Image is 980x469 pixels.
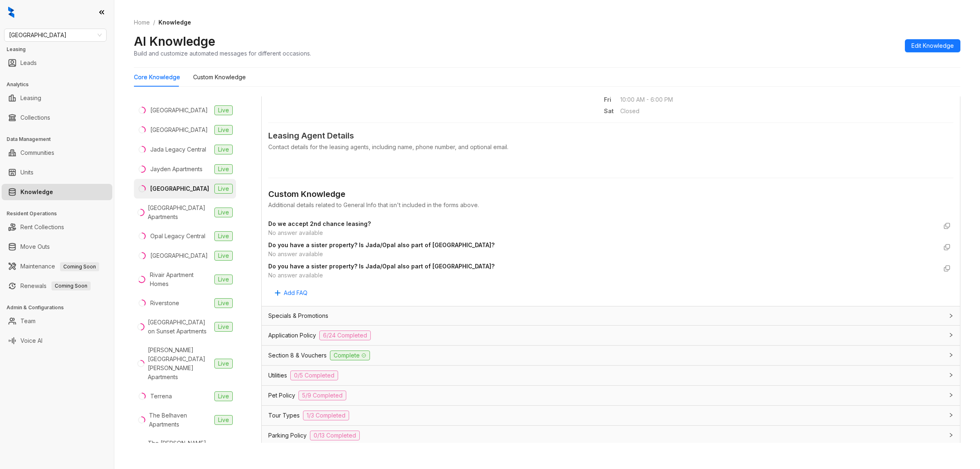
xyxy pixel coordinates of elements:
img: logo [8,7,14,18]
div: Custom Knowledge [193,73,246,82]
div: [GEOGRAPHIC_DATA] Apartments [148,203,211,221]
a: Move Outs [20,239,50,255]
span: Live [214,298,233,308]
div: Parking Policy0/13 Completed [262,426,960,445]
a: Rent Collections [20,219,64,235]
h3: Data Management [7,136,114,143]
span: Specials & Promotions [268,311,328,320]
div: Jayden Apartments [150,165,203,174]
li: Communities [2,145,112,161]
li: / [153,18,155,27]
span: Complete [330,351,370,360]
strong: Do you have a sister property? Is Jada/Opal also part of [GEOGRAPHIC_DATA]? [268,241,494,248]
span: Live [214,359,233,368]
a: Leasing [20,90,41,106]
span: Parking Policy [268,431,307,440]
span: Coming Soon [51,281,91,290]
span: Live [214,275,233,284]
div: [PERSON_NAME][GEOGRAPHIC_DATA][PERSON_NAME] Apartments [148,346,211,382]
a: Leads [20,55,37,71]
span: Live [214,145,233,154]
li: Team [2,313,112,329]
li: Units [2,164,112,181]
span: collapsed [949,413,953,418]
div: Additional details related to General Info that isn't included in the forms above. [268,201,953,210]
a: RenewalsComing Soon [20,278,91,294]
h3: Admin & Configurations [7,304,114,311]
div: Core Knowledge [134,73,180,82]
h3: Analytics [7,81,114,88]
div: Rivair Apartment Homes [150,270,211,288]
div: Opal Legacy Central [150,232,205,241]
span: 0/5 Completed [290,371,338,380]
div: No answer available [268,250,937,259]
div: [GEOGRAPHIC_DATA] [150,184,209,193]
span: Application Policy [268,331,316,340]
span: collapsed [949,433,953,438]
span: collapsed [949,313,953,318]
span: Live [214,125,233,135]
li: Voice AI [2,333,112,349]
h3: Leasing [7,46,114,53]
strong: Do you have a sister property? Is Jada/Opal also part of [GEOGRAPHIC_DATA]? [268,263,494,270]
span: Live [214,415,233,425]
div: [GEOGRAPHIC_DATA] on Sunset Apartments [148,318,211,336]
span: Utilities [268,371,287,380]
h2: AI Knowledge [134,33,215,49]
div: No answer available [268,228,937,237]
button: Edit Knowledge [905,39,960,52]
span: Fri [604,95,620,104]
span: Live [214,208,233,217]
h3: Resident Operations [7,210,114,217]
div: [GEOGRAPHIC_DATA] [150,125,208,134]
span: Pet Policy [268,391,295,400]
li: Collections [2,109,112,126]
div: Jada Legacy Central [150,145,206,154]
span: Coming Soon [60,262,99,271]
li: Knowledge [2,184,112,200]
div: Application Policy6/24 Completed [262,326,960,345]
div: Custom Knowledge [268,188,953,201]
div: Pet Policy5/9 Completed [262,386,960,405]
span: Live [214,251,233,261]
span: Live [214,231,233,241]
span: 1/3 Completed [303,411,349,420]
div: Riverstone [150,299,179,308]
a: Knowledge [20,184,53,200]
span: collapsed [949,393,953,398]
span: 5/9 Completed [298,391,346,400]
div: Contact details for the leasing agents, including name, phone number, and optional email. [268,143,953,152]
span: Fairfield [9,29,102,41]
span: 10:00 AM - 6:00 PM [620,95,930,104]
li: Move Outs [2,239,112,255]
li: Leads [2,55,112,71]
span: Leasing Agent Details [268,130,953,142]
span: Section 8 & Vouchers [268,351,327,360]
span: 6/24 Completed [319,331,371,340]
a: Team [20,313,36,329]
span: Edit Knowledge [911,41,954,50]
div: No answer available [268,271,937,280]
div: [GEOGRAPHIC_DATA] [150,251,208,260]
span: Live [214,105,233,115]
button: Add FAQ [268,286,314,299]
a: Collections [20,109,50,126]
span: Sat [604,107,620,116]
div: Section 8 & VouchersComplete [262,346,960,365]
span: Add FAQ [284,288,307,297]
li: Rent Collections [2,219,112,235]
span: Closed [620,107,930,116]
div: Utilities0/5 Completed [262,366,960,385]
a: Voice AI [20,333,42,349]
span: collapsed [949,353,953,357]
div: The Belhaven Apartments [149,411,211,429]
span: 0/13 Completed [310,431,360,440]
li: Maintenance [2,258,112,275]
div: Build and customize automated messages for different occasions. [134,49,311,58]
span: Live [214,184,233,194]
span: Live [214,391,233,401]
span: Live [214,164,233,174]
span: Knowledge [158,19,191,26]
li: Leasing [2,90,112,106]
a: Communities [20,145,54,161]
